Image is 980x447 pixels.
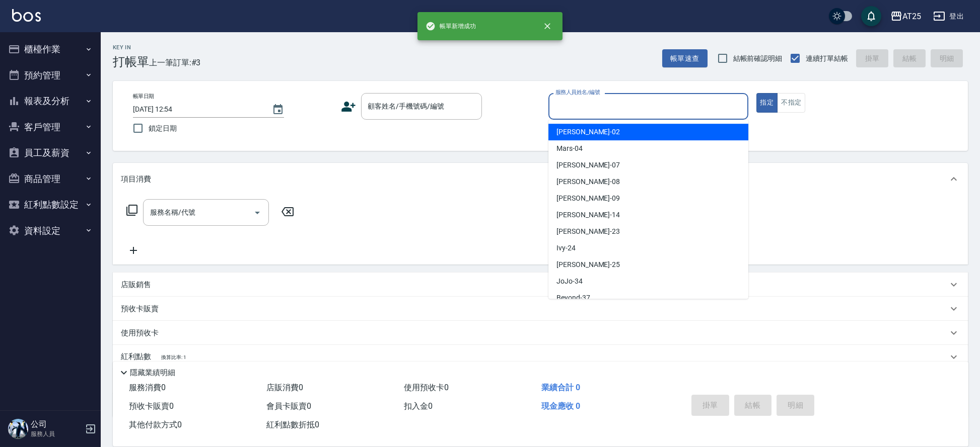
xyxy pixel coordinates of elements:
span: 服務消費 0 [129,383,166,392]
p: 服務人員 [31,429,82,438]
button: 櫃檯作業 [4,36,97,62]
button: 商品管理 [4,166,97,192]
div: 項目消費 [113,163,968,195]
button: 紅利點數設定 [4,192,97,218]
img: Person [8,419,28,439]
button: 登出 [929,7,968,26]
button: 不指定 [777,93,805,113]
span: [PERSON_NAME] -09 [556,193,620,204]
p: 預收卡販賣 [121,304,159,314]
span: [PERSON_NAME] -25 [556,259,620,270]
span: 使用預收卡 0 [404,383,449,392]
span: 結帳前確認明細 [733,53,783,64]
span: [PERSON_NAME] -08 [556,176,620,187]
div: 店販銷售 [113,273,968,297]
span: 帳單新增成功 [426,21,476,31]
span: [PERSON_NAME] -07 [556,160,620,170]
div: AT25 [902,10,921,23]
button: 員工及薪資 [4,140,97,166]
h2: Key In [113,44,149,51]
img: Logo [12,9,41,22]
div: 紅利點數換算比率: 1 [113,345,968,369]
span: 紅利點數折抵 0 [266,420,319,429]
h3: 打帳單 [113,55,149,69]
p: 項目消費 [121,174,151,185]
span: 會員卡販賣 0 [266,401,311,411]
span: [PERSON_NAME] -23 [556,226,620,237]
span: 業績合計 0 [541,383,580,392]
p: 紅利點數 [121,351,186,363]
button: 指定 [756,93,778,113]
div: 預收卡販賣 [113,297,968,321]
button: close [536,15,558,37]
span: 店販消費 0 [266,383,303,392]
span: 上一筆訂單:#3 [149,56,201,69]
span: Ivy -24 [556,243,576,253]
button: 報表及分析 [4,88,97,114]
span: Beyond -37 [556,293,590,303]
button: Choose date, selected date is 2025-09-06 [266,98,290,122]
p: 使用預收卡 [121,328,159,338]
span: 換算比率: 1 [161,354,186,360]
span: JoJo -34 [556,276,583,287]
div: 使用預收卡 [113,321,968,345]
span: [PERSON_NAME] -14 [556,210,620,220]
span: 預收卡販賣 0 [129,401,174,411]
input: YYYY/MM/DD hh:mm [133,101,262,118]
h5: 公司 [31,419,82,429]
button: 客戶管理 [4,114,97,140]
span: 其他付款方式 0 [129,420,182,429]
label: 服務人員姓名/編號 [555,88,600,96]
span: 連續打單結帳 [806,53,848,64]
button: 預約管理 [4,62,97,88]
button: save [861,6,881,26]
button: AT25 [886,6,925,27]
span: Mars -04 [556,143,583,154]
button: Open [249,205,265,221]
button: 資料設定 [4,218,97,244]
p: 店販銷售 [121,280,151,290]
p: 隱藏業績明細 [130,368,175,378]
span: 現金應收 0 [541,401,580,411]
button: 帳單速查 [662,49,708,68]
span: 鎖定日期 [149,123,177,134]
label: 帳單日期 [133,93,154,100]
span: [PERSON_NAME] -02 [556,127,620,137]
span: 扣入金 0 [404,401,433,411]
